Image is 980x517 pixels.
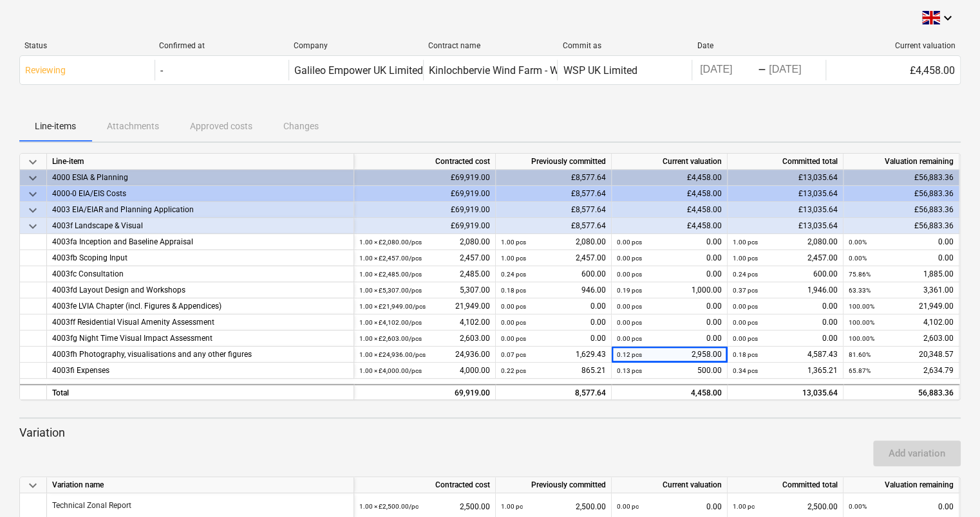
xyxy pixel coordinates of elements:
small: 100.00% [849,303,874,310]
div: 20,348.57 [849,347,954,363]
span: keyboard_arrow_down [25,219,41,234]
div: 0.00 [617,234,722,250]
div: Company [294,41,418,50]
div: 0.00 [733,331,838,347]
div: 2,457.00 [359,250,490,266]
small: 0.00 pcs [733,319,758,326]
small: 63.33% [849,287,871,294]
div: 4003 EIA/EIAR and Planning Application [52,202,348,218]
small: 0.00% [849,255,867,262]
small: 1.00 pc [733,503,755,510]
small: 1.00 pcs [501,255,526,262]
div: £4,458.00 [825,60,960,80]
div: £69,919.00 [354,186,496,202]
small: 81.60% [849,351,871,358]
div: 865.21 [501,363,606,379]
div: 4003fa Inception and Baseline Appraisal [52,234,348,250]
span: keyboard_arrow_down [25,170,41,186]
div: 2,634.79 [849,363,954,379]
div: Committed total [728,477,843,493]
small: 1.00 pcs [501,239,526,246]
div: 0.00 [733,314,838,331]
div: WSP UK Limited [563,64,637,77]
div: £69,919.00 [354,170,496,186]
div: 0.00 [617,314,722,331]
div: 21,949.00 [849,298,954,314]
small: 0.13 pcs [617,367,642,374]
div: Contracted cost [354,154,496,170]
div: 4003fb Scoping Input [52,250,348,266]
div: 4003fd Layout Design and Workshops [52,282,348,298]
small: 1.00 × £2,080.00 / pcs [359,239,422,246]
div: 0.00 [617,266,722,282]
div: 0.00 [501,331,606,347]
small: 0.00 pc [617,503,639,510]
div: 1,885.00 [849,266,954,282]
div: Current valuation [831,41,956,50]
div: 69,919.00 [359,385,490,401]
small: 0.00 pcs [617,319,642,326]
div: 4,458.00 [617,385,722,401]
div: Galileo Empower UK Limited (previously GGE Scotland Limited) [294,64,581,77]
div: 4,102.00 [849,314,954,331]
small: 0.22 pcs [501,367,526,374]
p: Line-items [35,120,76,133]
small: 1.00 pcs [733,239,758,246]
div: - [758,66,766,74]
div: £8,577.64 [496,218,612,234]
div: 0.00 [617,331,722,347]
input: Start Date [697,61,758,79]
small: 0.00% [849,503,867,510]
small: 1.00 × £21,949.00 / pcs [359,303,426,310]
small: 1.00 × £24,936.00 / pcs [359,351,426,358]
span: keyboard_arrow_down [25,186,41,202]
small: 1.00 × £2,603.00 / pcs [359,335,422,342]
div: 1,000.00 [617,282,722,298]
div: Valuation remaining [843,477,959,493]
small: 1.00 × £2,457.00 / pcs [359,255,422,262]
div: 4003fi Expenses [52,363,348,379]
small: 1.00 × £4,102.00 / pcs [359,319,422,326]
div: 0.00 [617,298,722,314]
small: 0.00 pcs [501,303,526,310]
input: End Date [766,61,827,79]
div: - [160,64,163,77]
small: 0.00 pcs [617,271,642,278]
div: 2,603.00 [849,331,954,347]
div: 4003fc Consultation [52,266,348,282]
div: £56,883.36 [843,202,959,218]
small: 0.00 pcs [733,303,758,310]
small: 1.00 × £4,000.00 / pcs [359,367,422,374]
div: Previously committed [496,477,612,493]
div: £4,458.00 [612,186,728,202]
div: 2,080.00 [359,234,490,250]
small: 1.00 pc [501,503,523,510]
div: 0.00 [733,298,838,314]
div: £4,458.00 [612,170,728,186]
div: 600.00 [733,266,838,282]
div: Confirmed at [159,41,283,50]
div: £69,919.00 [354,202,496,218]
div: 0.00 [849,234,954,250]
div: 4000 ESIA & Planning [52,170,348,186]
div: 2,603.00 [359,331,490,347]
div: 4003fh Photography, visualisations and any other figures [52,347,348,363]
div: £4,458.00 [612,218,728,234]
p: Variation [19,425,961,440]
div: 2,958.00 [617,347,722,363]
div: £13,035.64 [728,202,843,218]
div: Committed total [728,154,843,170]
div: £13,035.64 [728,186,843,202]
div: £69,919.00 [354,218,496,234]
div: 4003fg Night Time Visual Impact Assessment [52,331,348,347]
div: 4003f Landscape & Visual [52,218,348,234]
div: 4003ff Residential Visual Amenity Assessment [52,314,348,331]
div: Valuation remaining [843,154,959,170]
div: 2,485.00 [359,266,490,282]
div: 4,587.43 [733,347,838,363]
small: 0.12 pcs [617,351,642,358]
small: 0.19 pcs [617,287,642,294]
div: Commit as [562,41,686,50]
small: 0.00 pcs [617,255,642,262]
span: keyboard_arrow_down [25,154,41,170]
